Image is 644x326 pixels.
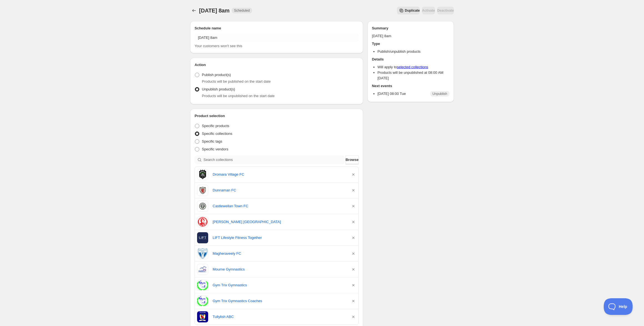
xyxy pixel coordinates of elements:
p: [DATE] 08:00 Tue [378,91,406,97]
span: Publish product(s) [202,73,231,77]
a: Magheraveely FC [213,251,346,256]
a: Gym Trix Gymnastics [213,282,346,288]
span: Duplicate [405,8,420,13]
h2: Next events [372,83,449,89]
p: [DATE] 8am [372,33,449,39]
a: LIFT Lifestyle Fitness Together [213,235,346,241]
h2: Details [372,57,449,62]
h2: Action [195,62,359,68]
span: Browse [346,157,359,163]
button: Secondary action label [397,7,420,14]
a: selected collections [397,65,428,69]
span: [DATE] 8am [199,7,230,14]
button: Browse [346,155,359,164]
li: Will apply to [378,64,449,70]
span: Specific collections [202,132,232,136]
a: [PERSON_NAME] [GEOGRAPHIC_DATA] [213,219,346,225]
a: Gym Trix Gymnastics Coaches [213,298,346,304]
a: Tullylish ABC [213,314,346,320]
span: Scheduled [234,8,250,13]
span: Specific products [202,124,229,128]
a: Mourne Gymnastics [213,267,346,272]
a: Castlewellan Town FC [213,203,346,209]
span: Specific vendors [202,147,228,151]
span: Products will be published on the start date [202,79,271,84]
h2: Summary [372,26,449,31]
a: Dromara Village FC [213,172,346,177]
span: Your customers won't see this [195,44,242,48]
h2: Product selection [195,113,359,119]
input: Search collections [203,155,344,164]
a: Dunnaman FC [213,188,346,193]
h2: Schedule name [195,26,359,31]
h2: Type [372,41,449,47]
span: Unpublish [432,92,447,96]
span: Products will be unpublished on the start date [202,94,275,98]
iframe: Toggle Customer Support [604,298,633,315]
button: Schedules [190,7,198,14]
span: Unpublish product(s) [202,87,235,91]
span: Specific tags [202,139,222,143]
li: Products will be unpublished at 08:00 AM [DATE] [378,70,449,81]
li: Publish/unpublish products [378,49,449,54]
